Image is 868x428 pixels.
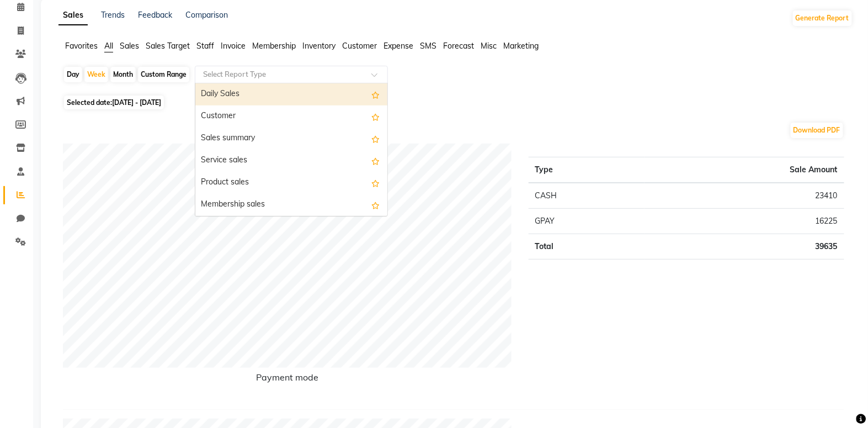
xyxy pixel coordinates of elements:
a: Trends [101,10,125,20]
h6: Payment mode [63,372,512,387]
span: Forecast [443,41,474,51]
button: Download PDF [791,123,843,138]
td: 39635 [645,234,844,260]
div: Product sales [195,172,387,194]
span: Add this report to Favorites List [371,110,380,123]
span: [DATE] - [DATE] [112,98,161,107]
span: Staff [196,41,214,51]
div: Membership sales [195,194,387,216]
span: Misc [481,41,497,51]
span: Sales [120,41,139,51]
td: CASH [529,183,645,209]
td: Total [529,234,645,260]
a: Comparison [185,10,228,20]
span: Customer [342,41,377,51]
a: Sales [58,6,88,25]
div: Daily Sales [195,83,387,105]
td: GPAY [529,209,645,234]
span: Marketing [503,41,539,51]
span: Selected date: [64,96,164,109]
span: Invoice [221,41,246,51]
a: Feedback [138,10,172,20]
span: Add this report to Favorites List [371,198,380,212]
th: Sale Amount [645,157,844,183]
span: Add this report to Favorites List [371,154,380,167]
span: Add this report to Favorites List [371,88,380,101]
th: Type [529,157,645,183]
div: Sales summary [195,128,387,150]
td: 23410 [645,183,844,209]
span: Sales Target [146,41,190,51]
span: All [104,41,113,51]
div: Service sales [195,150,387,172]
span: Membership [252,41,296,51]
span: SMS [420,41,436,51]
ng-dropdown-panel: Options list [195,83,388,216]
div: Customer [195,105,387,128]
span: Inventory [302,41,336,51]
button: Generate Report [793,10,852,26]
div: Custom Range [138,67,189,82]
span: Add this report to Favorites List [371,132,380,145]
span: Add this report to Favorites List [371,176,380,189]
div: Day [64,67,82,82]
span: Favorites [65,41,98,51]
div: Week [84,67,108,82]
span: Expense [384,41,413,51]
td: 16225 [645,209,844,234]
div: Month [110,67,136,82]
